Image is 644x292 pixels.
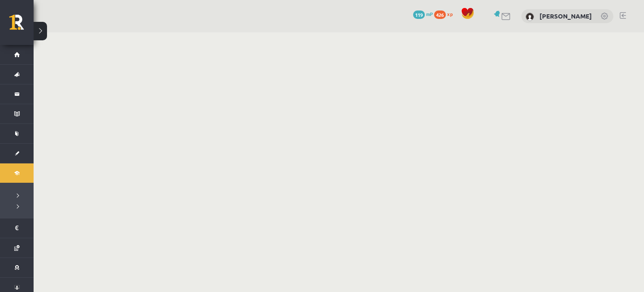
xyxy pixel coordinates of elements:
span: 426 [434,11,446,19]
span: 119 [413,11,425,19]
span: mP [426,11,433,17]
img: Rauls Rimkus [526,13,534,21]
a: 119 mP [413,11,433,17]
a: 426 xp [434,11,457,17]
a: [PERSON_NAME] [539,12,592,20]
span: xp [447,11,453,17]
a: Rīgas 1. Tālmācības vidusskola [9,15,34,36]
